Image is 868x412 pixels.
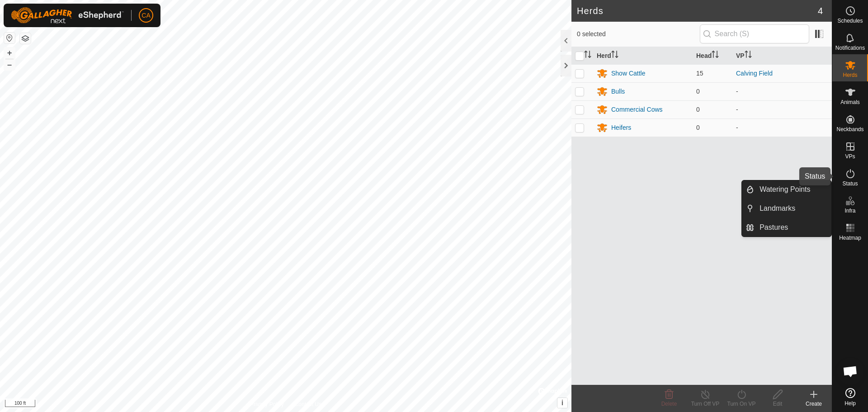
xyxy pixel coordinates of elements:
[844,208,855,213] span: Infra
[661,401,677,407] span: Delete
[754,218,831,237] a: Pastures
[843,72,857,78] span: Herds
[4,59,15,70] button: –
[577,5,818,16] h2: Herds
[696,70,703,77] span: 15
[723,400,759,408] div: Turn On VP
[11,7,124,24] img: Gallagher Logo
[842,181,858,186] span: Status
[732,82,832,100] td: -
[611,52,618,59] p-sorticon: Activate to sort
[759,184,810,195] span: Watering Points
[584,52,591,59] p-sorticon: Activate to sort
[142,11,150,20] span: CA
[611,69,645,78] div: Show Cattle
[693,47,732,65] th: Head
[745,52,752,59] p-sorticon: Activate to sort
[696,124,700,131] span: 0
[759,222,788,233] span: Pastures
[700,24,809,43] input: Search (S)
[837,358,864,385] div: Open chat
[593,47,693,65] th: Herd
[20,33,31,44] button: Map Layers
[295,400,321,408] a: Contact Us
[742,180,831,199] li: Watering Points
[611,105,663,114] div: Commercial Cows
[759,203,795,214] span: Landmarks
[611,123,631,133] div: Heifers
[577,29,700,39] span: 0 selected
[742,218,831,237] li: Pastures
[696,88,700,95] span: 0
[712,52,719,59] p-sorticon: Activate to sort
[742,199,831,218] li: Landmarks
[796,400,832,408] div: Create
[696,106,700,113] span: 0
[759,400,796,408] div: Edit
[732,47,832,65] th: VP
[754,180,831,199] a: Watering Points
[840,99,860,105] span: Animals
[836,127,863,132] span: Neckbands
[845,154,855,159] span: VPs
[687,400,723,408] div: Turn Off VP
[732,118,832,137] td: -
[4,33,15,43] button: Reset Map
[818,4,823,18] span: 4
[611,87,625,96] div: Bulls
[837,18,863,24] span: Schedules
[4,47,15,58] button: +
[736,70,773,77] a: Calving Field
[844,401,856,406] span: Help
[557,398,567,408] button: i
[732,100,832,118] td: -
[561,399,563,407] span: i
[835,45,865,51] span: Notifications
[250,400,284,408] a: Privacy Policy
[839,235,861,241] span: Heatmap
[832,384,868,410] a: Help
[754,199,831,218] a: Landmarks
